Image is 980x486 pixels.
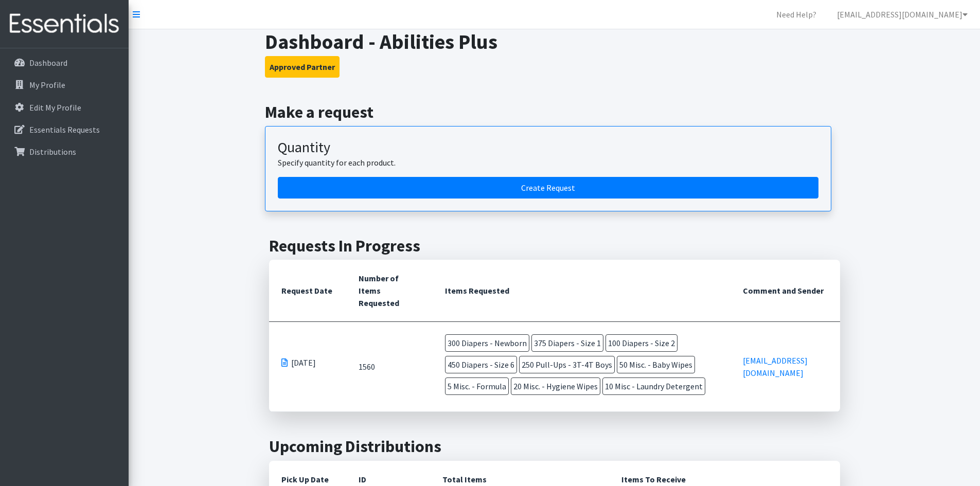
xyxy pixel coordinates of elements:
[278,156,818,169] p: Specify quantity for each product.
[4,7,124,41] img: HumanEssentials
[29,80,65,90] p: My Profile
[519,356,615,373] span: 250 Pull-Ups - 3T-4T Boys
[511,377,600,395] span: 20 Misc. - Hygiene Wipes
[445,377,509,395] span: 5 Misc. - Formula
[265,29,844,54] h1: Dashboard - Abilities Plus
[269,260,346,322] th: Request Date
[291,356,316,369] span: [DATE]
[269,437,840,456] h2: Upcoming Distributions
[730,260,840,322] th: Comment and Sender
[4,75,124,95] a: My Profile
[278,177,818,199] a: Create a request by quantity
[4,52,124,73] a: Dashboard
[743,355,808,378] a: [EMAIL_ADDRESS][DOMAIN_NAME]
[829,4,976,25] a: [EMAIL_ADDRESS][DOMAIN_NAME]
[265,102,844,122] h2: Make a request
[602,377,705,395] span: 10 Misc - Laundry Detergent
[445,356,517,373] span: 450 Diapers - Size 6
[278,139,818,156] h3: Quantity
[531,334,603,352] span: 375 Diapers - Size 1
[265,56,340,78] button: Approved Partner
[4,119,124,140] a: Essentials Requests
[605,334,678,352] span: 100 Diapers - Size 2
[4,141,124,162] a: Distributions
[617,356,695,373] span: 50 Misc. - Baby Wipes
[445,334,529,352] span: 300 Diapers - Newborn
[433,260,730,322] th: Items Requested
[346,260,433,322] th: Number of Items Requested
[29,147,76,157] p: Distributions
[29,124,100,135] p: Essentials Requests
[29,58,67,68] p: Dashboard
[768,4,825,25] a: Need Help?
[29,102,81,113] p: Edit My Profile
[269,236,840,256] h2: Requests In Progress
[346,322,433,412] td: 1560
[4,97,124,118] a: Edit My Profile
